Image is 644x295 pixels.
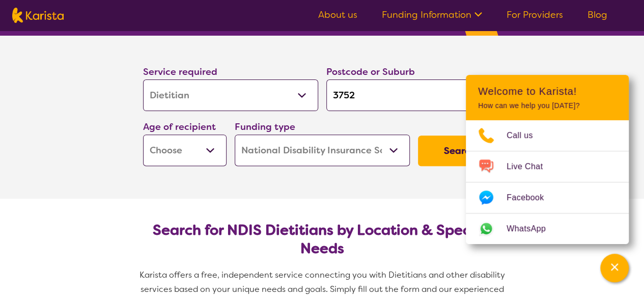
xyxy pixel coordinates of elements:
span: Facebook [507,190,556,205]
a: Web link opens in a new tab. [466,213,629,244]
a: For Providers [507,9,563,21]
span: WhatsApp [507,221,558,236]
label: Postcode or Suburb [326,66,415,78]
ul: Choose channel [466,120,629,244]
a: About us [318,9,357,21]
input: Type [326,79,501,111]
button: Search [418,136,501,166]
span: Live Chat [507,159,555,174]
a: Funding Information [382,9,482,21]
span: Call us [507,128,545,143]
button: Channel Menu [600,254,629,282]
h2: Welcome to Karista! [478,85,617,97]
label: Funding type [235,121,295,133]
label: Service required [143,66,217,78]
img: Karista logo [12,8,64,23]
p: How can we help you [DATE]? [478,101,617,110]
h2: Search for NDIS Dietitians by Location & Specific Needs [151,221,493,258]
a: Blog [587,9,607,21]
label: Age of recipient [143,121,216,133]
div: Channel Menu [466,75,629,244]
